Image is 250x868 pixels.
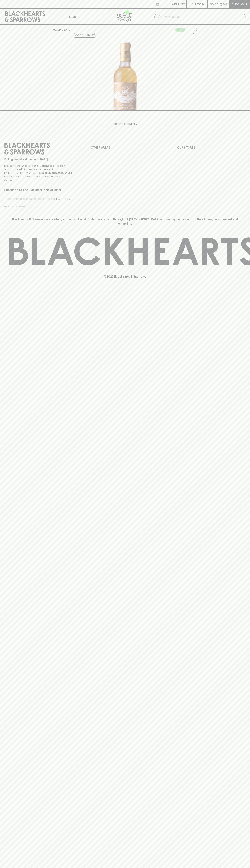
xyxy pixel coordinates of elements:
[188,26,198,35] button: Add to wishlist
[4,122,246,126] p: Loading products...
[4,164,73,182] p: It is against the law to sell or supply alcohol to, or to obtain alcohol on behalf of a person un...
[50,37,200,110] img: 35184.png
[224,3,226,5] p: 0
[4,205,73,208] p: We will never spam you
[195,2,204,6] p: Login
[73,33,96,38] button: Add to wishlist
[39,171,72,174] strong: Liquor License #32064953
[50,9,100,24] button: Shop
[177,145,246,150] p: OUR STORES
[91,145,159,150] p: OTHER AREAS
[64,28,72,31] a: SHOP
[55,195,73,203] button: SUBSCRIBE
[172,2,185,6] p: Wishlist
[50,2,53,6] p: ⠀
[53,28,61,31] a: HOME
[231,2,247,6] p: Checkout
[69,14,76,19] p: Shop
[163,14,243,20] input: Try "Pinot noir"
[210,2,218,6] p: $0.00
[4,158,73,161] p: Sibling owned and run since [DATE]
[56,197,71,201] p: SUBSCRIBE
[4,188,73,192] p: Subscribe to The Blackhearts Newsletter
[175,28,185,31] span: 375ml
[7,217,243,226] p: Blackhearts & Sparrows acknowledges the traditional Custodians of land throughout [GEOGRAPHIC_DAT...
[7,196,55,202] input: e.g. jane@blackheartsandsparrows.com.au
